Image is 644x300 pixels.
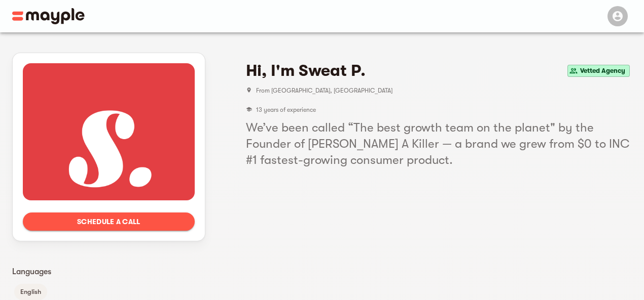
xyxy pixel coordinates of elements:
[601,11,632,19] span: Menu
[576,65,629,77] span: Vetted Agency
[12,8,85,24] img: Main logo
[246,61,366,81] h4: Hi, I'm Sweat P.
[246,119,632,168] h5: We’ve been called “The best growth team on the planet" by the Founder of [PERSON_NAME] A Killer —...
[31,216,187,228] span: Schedule a call
[256,106,316,113] span: 13 years of experience
[23,212,195,231] button: Schedule a call
[256,87,632,94] span: From [GEOGRAPHIC_DATA], [GEOGRAPHIC_DATA]
[12,266,205,278] p: Languages
[14,286,47,298] span: English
